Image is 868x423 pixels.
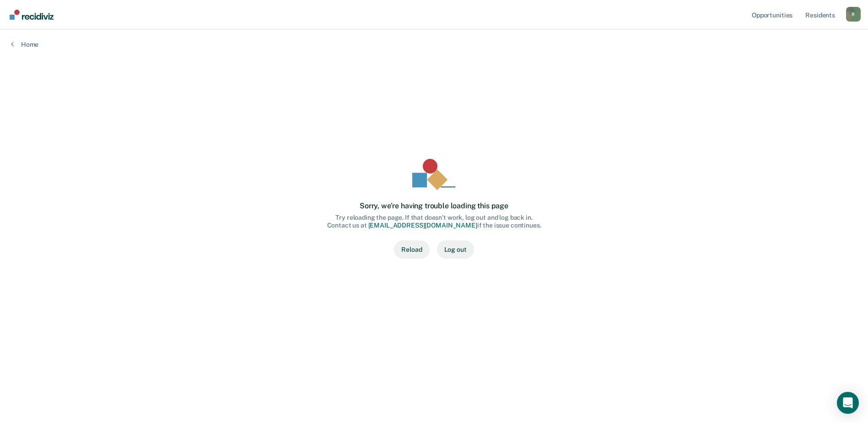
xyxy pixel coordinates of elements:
button: Log out [437,240,474,259]
div: Open Intercom Messenger [837,392,859,414]
div: Try reloading the page. If that doesn’t work, log out and log back in. Contact us at if the issue... [327,214,541,229]
button: Profile dropdown button [846,7,861,22]
a: [EMAIL_ADDRESS][DOMAIN_NAME] [368,222,477,229]
div: R [846,7,861,22]
button: Reload [394,240,429,259]
img: Recidiviz [10,10,54,20]
div: Sorry, we’re having trouble loading this page [360,201,508,210]
a: Home [11,40,857,49]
